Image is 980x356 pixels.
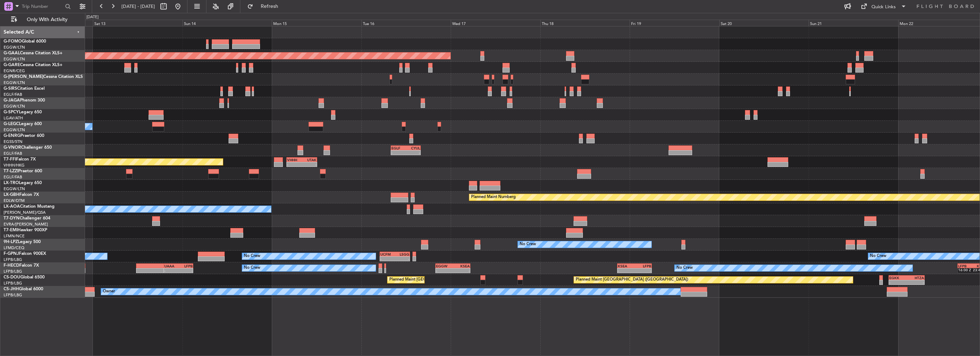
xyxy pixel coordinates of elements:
span: LX-TRO [4,181,19,185]
a: T7-DYNChallenger 604 [4,216,50,221]
a: EGGW/LTN [4,186,25,192]
div: - [889,280,907,285]
a: G-[PERSON_NAME]Cessna Citation XLS [4,75,83,79]
div: - [436,268,453,273]
span: F-HECD [4,263,19,268]
div: No Crew [244,263,260,273]
div: - [406,150,420,155]
a: EGLF/FAB [4,174,22,180]
span: LX-GBH [4,193,19,197]
span: CS-JHH [4,287,19,291]
div: No Crew [870,251,886,262]
a: EGLF/FAB [4,151,22,156]
div: KSEA [618,264,634,268]
a: EGGW/LTN [4,104,25,109]
span: LX-AOA [4,204,20,209]
a: EGNR/CEG [4,68,25,74]
div: Sun 14 [182,20,272,26]
a: VHHH/HKG [4,163,25,168]
div: Tue 16 [361,20,451,26]
div: Sat 13 [93,20,182,26]
div: Wed 17 [451,20,540,26]
div: Planned Maint Nurnberg [471,192,516,203]
div: CYUL [406,146,420,150]
div: Planned Maint [GEOGRAPHIC_DATA] ([GEOGRAPHIC_DATA]) [576,275,688,285]
span: F-GPNJ [4,252,19,256]
div: VHHH [287,158,302,162]
span: T7-EMI [4,228,17,232]
div: - [179,268,193,273]
span: G-JAGA [4,98,20,103]
div: LFPB [634,264,651,268]
div: - [391,150,406,155]
div: [DATE] [86,14,99,20]
div: - [907,280,924,285]
a: [PERSON_NAME]/QSA [4,210,46,215]
span: G-FOMO [4,39,22,44]
div: Fri 19 [630,20,719,26]
div: Quick Links [871,4,896,11]
a: G-VNORChallenger 650 [4,145,52,150]
a: LFMN/NCE [4,233,25,239]
span: Refresh [255,4,285,9]
a: EGGW/LTN [4,56,25,62]
a: LFPB/LBG [4,257,22,262]
div: No Crew [676,263,693,273]
div: LSGG [395,252,409,256]
a: 9H-LPZLegacy 500 [4,240,41,244]
a: LX-GBHFalcon 7X [4,193,39,197]
div: Mon 15 [272,20,361,26]
a: F-HECDFalcon 7X [4,263,39,268]
a: G-SIRSCitation Excel [4,86,45,91]
button: Only With Activity [8,14,77,25]
div: - [453,268,470,273]
div: Thu 18 [540,20,630,26]
div: - [302,162,316,167]
div: Owner [103,286,115,297]
a: EGSS/STN [4,139,22,144]
a: LFPB/LBG [4,269,22,274]
a: G-FOMOGlobal 6000 [4,39,46,44]
div: - [618,268,634,273]
div: Planned Maint [GEOGRAPHIC_DATA] ([GEOGRAPHIC_DATA]) [389,275,502,285]
div: EGKK [889,276,907,280]
a: EGGW/LTN [4,45,25,50]
button: Refresh [244,1,287,12]
span: G-VNOR [4,145,21,150]
a: CS-DOUGlobal 6500 [4,275,45,280]
span: T7-FFI [4,157,16,162]
a: F-GPNJFalcon 900EX [4,252,46,256]
a: EGGW/LTN [4,127,25,133]
a: CS-JHHGlobal 6000 [4,287,43,291]
input: Trip Number [22,1,63,12]
span: G-[PERSON_NAME] [4,75,43,79]
a: G-LEGCLegacy 600 [4,122,42,126]
div: KSEA [453,264,470,268]
a: LFPB/LBG [4,292,22,298]
span: G-SPCY [4,110,19,114]
a: EGLF/FAB [4,92,22,97]
a: G-GARECessna Citation XLS+ [4,63,62,67]
div: No Crew [520,239,536,250]
div: UCFM [380,252,395,256]
div: - [395,257,409,261]
span: Only With Activity [19,17,75,22]
div: Sun 21 [809,20,898,26]
a: G-ENRGPraetor 600 [4,134,44,138]
span: 9H-LPZ [4,240,18,244]
div: EGLF [391,146,406,150]
a: T7-FFIFalcon 7X [4,157,36,162]
span: G-ENRG [4,134,20,138]
div: No Crew [244,251,260,262]
a: G-SPCYLegacy 650 [4,110,42,114]
div: - [164,268,179,273]
div: - [634,268,651,273]
span: CS-DOU [4,275,20,280]
a: G-JAGAPhenom 300 [4,98,45,103]
a: T7-EMIHawker 900XP [4,228,47,232]
a: EDLW/DTM [4,198,25,203]
div: UTAK [302,158,316,162]
a: LFMD/CEQ [4,245,24,251]
div: LFPB [179,264,193,268]
a: LGAV/ATH [4,115,23,121]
